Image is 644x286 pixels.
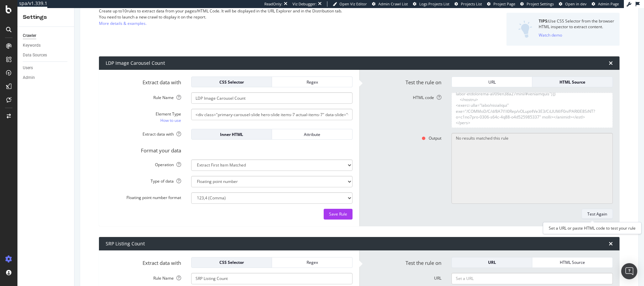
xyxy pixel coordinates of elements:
button: Attribute [272,129,353,140]
a: Keywords [23,42,69,49]
span: Open Viz Editor [339,1,367,6]
input: Provide a name [191,92,353,104]
span: Open in dev [565,1,587,6]
span: Project Settings [527,1,554,6]
div: Element Type [106,111,181,117]
label: Extract data with [101,129,186,137]
div: times [609,60,613,66]
a: Project Page [487,1,515,7]
div: Regex [277,79,347,85]
div: LDP Image Carousel Count [106,60,165,66]
a: Crawler [23,32,69,39]
div: Watch demo [539,32,562,38]
div: Attribute [277,132,347,137]
button: URL [451,257,532,268]
div: times [609,241,613,246]
div: SRP Listing Count [106,240,145,247]
input: CSS Expression [191,109,353,120]
label: Rule Name [101,273,186,281]
label: Floating point number format [101,192,186,200]
div: HTML inspector to extract content. [539,24,614,30]
label: Rule Name [101,92,186,100]
div: Test Again [587,211,607,217]
button: HTML Source [532,257,613,268]
label: Test the rule on [361,257,446,267]
div: Viz Debugger: [292,1,317,7]
div: HTML Source [538,259,607,265]
div: Admin [23,74,35,81]
a: Open Viz Editor [333,1,367,7]
button: Watch demo [539,30,562,40]
button: Save Rule [324,209,353,220]
label: HTML code [361,92,446,128]
a: Project Settings [520,1,554,7]
label: Test the rule on [361,77,446,86]
div: Save Rule [329,211,347,217]
button: Regex [272,77,353,87]
div: URL [457,79,527,85]
div: URL [457,259,527,265]
div: ReadOnly: [264,1,282,7]
a: More details & examples. [99,20,147,27]
label: Operation [101,159,186,168]
span: Project Page [493,1,515,6]
div: Create up to 10 rules to extract data from your pages/HTML Code. It will be displayed in the URL ... [99,8,442,14]
div: Data Sources [23,52,47,59]
button: CSS Selector [191,257,272,268]
input: Set a URL [451,273,613,284]
a: Open in dev [559,1,587,7]
div: Use CSS Selector from the browser [539,18,614,24]
div: CSS Selector [197,79,266,85]
div: HTML Source [538,79,607,85]
textarea: No results matched this rule [451,133,613,204]
span: Admin Crawl List [378,1,408,6]
label: Format your data [101,145,186,154]
a: Admin Page [592,1,619,7]
a: Admin [23,74,69,81]
label: Output [361,133,446,141]
button: Inner HTML [191,129,272,140]
span: Projects List [461,1,482,6]
div: Set a URL or paste HTML code to test your rule [543,222,641,234]
div: Crawler [23,32,36,39]
a: Data Sources [23,52,69,59]
span: Admin Page [598,1,619,6]
button: Test Again [582,209,613,220]
label: Extract data with [101,257,186,267]
input: Provide a name [191,273,353,284]
label: Type of data [101,176,186,184]
a: Admin Crawl List [372,1,408,7]
div: Users [23,64,33,71]
div: Keywords [23,42,41,49]
label: URL [361,273,446,281]
div: Settings [23,13,69,21]
a: Projects List [454,1,482,7]
a: Logs Projects List [413,1,449,7]
button: HTML Source [532,77,613,87]
img: DZQOUYU0WpgAAAAASUVORK5CYII= [518,20,532,38]
button: URL [451,77,532,87]
div: CSS Selector [197,259,266,265]
label: Extract data with [101,77,186,86]
a: How to use [160,117,181,124]
div: You need to launch a new crawl to display it on the report. [99,14,442,20]
div: Regex [277,259,347,265]
div: Inner HTML [197,132,266,137]
div: Open Intercom Messenger [621,263,637,279]
a: Users [23,64,69,71]
strong: TIPS: [539,18,548,24]
span: Logs Projects List [419,1,449,6]
textarea: <!LOREMIP dolo> <sita cons="ad"> <elit> <sedd eiu="temporinci" utla="etdol://magn.aliquaenim.adm"... [451,92,613,128]
button: CSS Selector [191,77,272,87]
button: Regex [272,257,353,268]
